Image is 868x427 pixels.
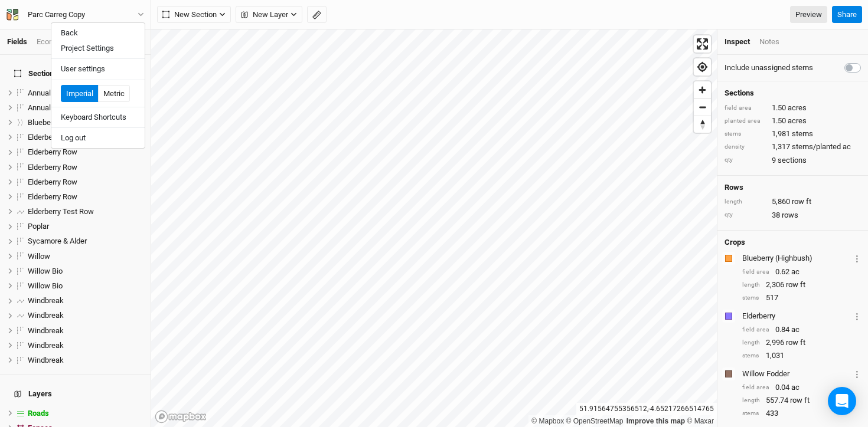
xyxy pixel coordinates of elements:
div: 517 [742,293,861,303]
button: Metric [98,85,130,103]
h4: Crops [725,238,745,247]
button: Keyboard Shortcuts [51,110,145,125]
div: field area [742,326,769,334]
div: 1,031 [742,350,861,361]
div: Windbreak [28,356,143,365]
a: Mapbox [531,417,564,425]
div: 557.74 [742,395,861,406]
div: Notes [759,37,779,47]
div: Inspect [725,37,750,47]
div: field area [742,268,769,277]
a: OpenStreetMap [566,417,624,425]
span: acres [788,116,807,126]
div: Elderberry Patch [28,133,143,142]
span: Find my location [694,58,711,75]
button: New Section [157,6,231,24]
div: Economics [37,37,74,47]
div: Windbreak [28,296,143,306]
div: planted area [725,117,766,126]
span: Annual Patch [28,103,72,112]
span: Blueberry Patch [28,118,80,127]
div: qty [725,211,766,219]
span: stems/planted ac [792,142,851,152]
button: Parc Carreg Copy [6,8,145,21]
div: stems [742,352,760,360]
div: 433 [742,408,861,419]
div: Windbreak [28,341,143,350]
a: Maxar [687,417,714,425]
div: length [742,396,760,405]
button: New Layer [236,6,302,24]
div: Roads [28,409,143,418]
div: Willow [28,252,143,261]
div: Annual Patch [28,88,143,98]
div: Elderberry Test Row [28,207,143,216]
div: 9 [725,155,861,166]
div: Blueberry (Highbush) [742,253,851,264]
div: field area [725,104,766,113]
div: Elderberry Row [28,163,143,172]
div: Willow Bio [28,281,143,291]
span: row ft [786,337,805,348]
span: Elderberry Patch [28,133,82,142]
div: 2,996 [742,337,861,348]
div: Elderberry Row [28,192,143,202]
div: Open Intercom Messenger [828,387,856,415]
span: New Section [162,9,217,21]
button: Enter fullscreen [694,35,711,52]
button: Zoom out [694,98,711,116]
h4: Sections [725,88,861,98]
span: Roads [28,409,49,418]
div: stems [725,130,766,139]
button: Back [51,25,145,41]
span: Willow Bio [28,281,63,290]
span: ac [791,324,800,335]
a: User settings [51,61,145,77]
span: Sections [14,69,58,78]
div: length [742,281,760,290]
span: row ft [786,280,805,290]
div: 0.04 [742,382,861,393]
div: 0.62 [742,267,861,277]
div: 51.91564755356512 , -4.65217266514765 [576,403,717,415]
button: Crop Usage [853,367,861,380]
span: Windbreak [28,356,64,364]
div: Elderberry Row [28,147,143,157]
span: Sycamore & Alder [28,237,87,245]
span: New Layer [241,9,288,21]
span: Willow Bio [28,267,63,275]
div: length [742,339,760,347]
div: Poplar [28,222,143,231]
span: Zoom out [694,99,711,116]
span: ac [791,382,800,393]
div: length [725,198,766,206]
span: Poplar [28,222,49,231]
span: Annual Patch [28,88,72,97]
div: Windbreak [28,311,143,320]
div: density [725,143,766,152]
div: Elderberry Row [28,178,143,187]
div: 1.50 [725,116,861,126]
div: 38 [725,210,861,221]
div: Annual Patch [28,103,143,113]
div: 1.50 [725,103,861,113]
div: Blueberry Patch [28,118,143,127]
span: sections [778,155,807,166]
div: 1,981 [725,129,861,139]
button: Crop Usage [853,309,861,323]
button: Shortcut: M [307,6,327,24]
div: 0.84 [742,324,861,335]
span: Windbreak [28,326,64,335]
button: Reset bearing to north [694,116,711,133]
div: qty [725,156,766,165]
div: Windbreak [28,326,143,336]
a: Improve this map [626,417,685,425]
span: Zoom in [694,81,711,98]
span: Windbreak [28,296,64,305]
span: stems [792,129,813,139]
div: Willow Bio [28,267,143,276]
span: Elderberry Row [28,163,77,172]
h4: Rows [725,183,861,192]
button: Imperial [61,85,99,103]
span: Elderberry Row [28,192,77,201]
